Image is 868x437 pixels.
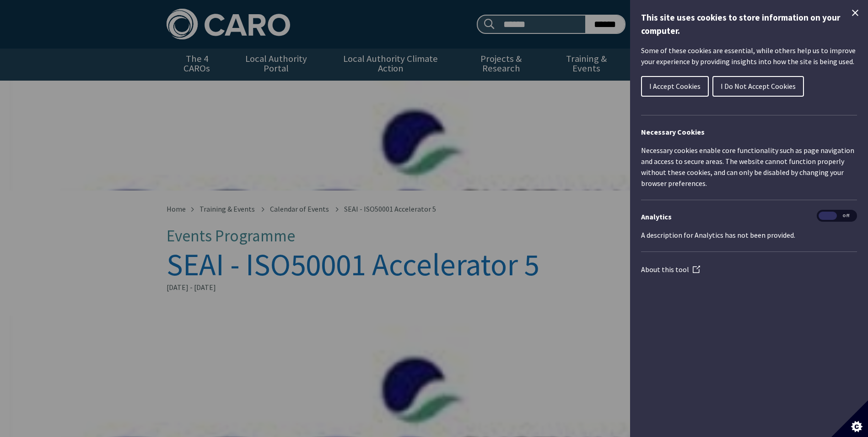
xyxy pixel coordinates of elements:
button: I Do Not Accept Cookies [712,76,804,97]
p: A description for Analytics has not been provided. [641,229,857,240]
button: Set cookie preferences [831,400,868,437]
button: Close Cookie Control [850,7,861,18]
span: I Accept Cookies [649,82,701,91]
span: Off [837,212,855,220]
span: On [819,212,837,220]
p: Some of these cookies are essential, while others help us to improve your experience by providing... [641,45,857,67]
span: I Do Not Accept Cookies [721,82,796,91]
h1: This site uses cookies to store information on your computer. [641,11,857,38]
button: I Accept Cookies [641,76,709,97]
h2: Necessary Cookies [641,126,857,137]
h3: Analytics [641,211,857,222]
a: About this tool [641,265,700,274]
p: Necessary cookies enable core functionality such as page navigation and access to secure areas. T... [641,145,857,189]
